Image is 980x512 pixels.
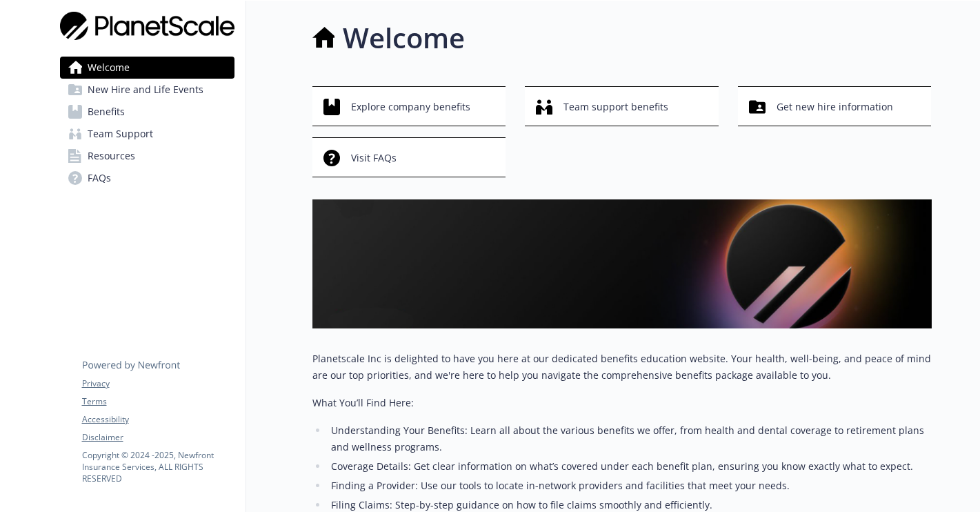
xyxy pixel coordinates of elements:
[88,123,153,145] span: Team Support
[60,145,234,167] a: Resources
[88,79,203,101] span: New Hire and Life Events
[60,79,234,101] a: New Hire and Life Events
[82,431,234,444] a: Disclaimer
[328,458,932,475] li: Coverage Details: Get clear information on what’s covered under each benefit plan, ensuring you k...
[328,422,932,455] li: Understanding Your Benefits: Learn all about the various benefits we offer, from health and denta...
[343,17,465,59] h1: Welcome
[525,86,719,126] button: Team support benefits
[60,123,234,145] a: Team Support
[88,57,130,79] span: Welcome
[351,145,397,171] span: Visit FAQs
[60,167,234,189] a: FAQs
[312,199,932,328] img: overview page banner
[312,137,506,177] button: Visit FAQs
[563,94,668,120] span: Team support benefits
[777,94,893,120] span: Get new hire information
[88,167,111,189] span: FAQs
[82,395,234,408] a: Terms
[328,477,932,494] li: Finding a Provider: Use our tools to locate in-network providers and facilities that meet your ne...
[88,145,135,167] span: Resources
[82,449,234,484] p: Copyright © 2024 - 2025 , Newfront Insurance Services, ALL RIGHTS RESERVED
[312,86,506,126] button: Explore company benefits
[312,395,932,411] p: What You’ll Find Here:
[88,101,125,123] span: Benefits
[82,377,234,390] a: Privacy
[738,86,932,126] button: Get new hire information
[312,351,932,384] p: Planetscale Inc is delighted to have you here at our dedicated benefits education website. Your h...
[60,101,234,123] a: Benefits
[351,94,470,120] span: Explore company benefits
[82,413,234,426] a: Accessibility
[60,57,234,79] a: Welcome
